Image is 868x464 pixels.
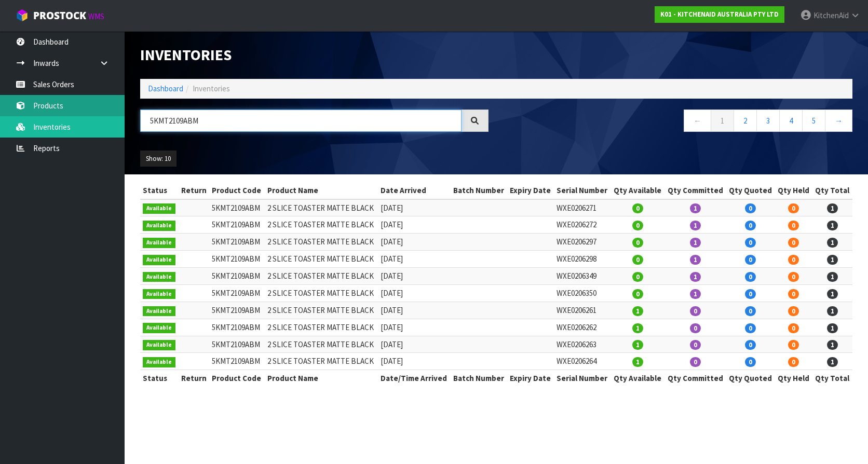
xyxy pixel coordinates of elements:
[209,319,264,336] td: 5KMT2109ABM
[143,221,175,231] span: Available
[140,151,177,167] button: Show: 10
[209,251,264,268] td: 5KMT2109ABM
[690,306,701,316] span: 0
[507,370,554,387] th: Expiry Date
[451,370,507,387] th: Batch Number
[209,268,264,285] td: 5KMT2109ABM
[812,182,852,199] th: Qty Total
[265,251,378,268] td: 2 SLICE TOASTER MATTE BLACK
[711,110,734,132] a: 1
[756,110,780,132] a: 3
[554,216,611,234] td: WXE0206272
[745,306,756,316] span: 0
[209,234,264,251] td: 5KMT2109ABM
[726,370,775,387] th: Qty Quoted
[690,238,701,248] span: 1
[690,272,701,282] span: 1
[16,9,29,22] img: cube-alt.png
[143,357,175,367] span: Available
[745,357,756,367] span: 0
[265,216,378,234] td: 2 SLICE TOASTER MATTE BLACK
[632,203,643,213] span: 0
[812,370,852,387] th: Qty Total
[378,370,451,387] th: Date/Time Arrived
[745,238,756,248] span: 0
[745,255,756,265] span: 0
[378,199,451,216] td: [DATE]
[827,323,838,333] span: 1
[813,10,849,20] span: KitchenAid
[378,284,451,302] td: [DATE]
[178,182,209,199] th: Return
[33,9,86,22] span: ProStock
[779,110,803,132] a: 4
[88,11,104,21] small: WMS
[209,370,264,387] th: Product Code
[554,370,611,387] th: Serial Number
[788,340,799,350] span: 0
[143,289,175,299] span: Available
[660,10,779,19] strong: K01 - KITCHENAID AUSTRALIA PTY LTD
[209,182,264,199] th: Product Code
[148,84,183,93] a: Dashboard
[632,221,643,230] span: 0
[140,110,462,132] input: Search inventories
[265,268,378,285] td: 2 SLICE TOASTER MATTE BLACK
[193,84,230,93] span: Inventories
[209,353,264,370] td: 5KMT2109ABM
[611,182,664,199] th: Qty Available
[632,340,643,350] span: 1
[143,255,175,265] span: Available
[265,234,378,251] td: 2 SLICE TOASTER MATTE BLACK
[788,357,799,367] span: 0
[378,234,451,251] td: [DATE]
[690,323,701,333] span: 0
[827,289,838,299] span: 1
[554,284,611,302] td: WXE0206350
[632,289,643,299] span: 0
[788,255,799,265] span: 0
[788,306,799,316] span: 0
[734,110,757,132] a: 2
[827,357,838,367] span: 1
[378,319,451,336] td: [DATE]
[265,336,378,353] td: 2 SLICE TOASTER MATTE BLACK
[209,216,264,234] td: 5KMT2109ABM
[378,182,451,199] th: Date Arrived
[825,110,852,132] a: →
[726,182,775,199] th: Qty Quoted
[664,370,726,387] th: Qty Committed
[265,302,378,319] td: 2 SLICE TOASTER MATTE BLACK
[788,323,799,333] span: 0
[209,284,264,302] td: 5KMT2109ABM
[664,182,726,199] th: Qty Committed
[554,353,611,370] td: WXE0206264
[632,306,643,316] span: 1
[827,238,838,248] span: 1
[143,340,175,350] span: Available
[554,199,611,216] td: WXE0206271
[788,238,799,248] span: 0
[788,272,799,282] span: 0
[788,221,799,230] span: 0
[788,203,799,213] span: 0
[827,340,838,350] span: 1
[451,182,507,199] th: Batch Number
[140,47,489,63] h1: Inventories
[554,234,611,251] td: WXE0206297
[554,251,611,268] td: WXE0206298
[632,272,643,282] span: 0
[504,110,852,135] nav: Page navigation
[209,302,264,319] td: 5KMT2109ABM
[775,182,812,199] th: Qty Held
[378,268,451,285] td: [DATE]
[143,238,175,248] span: Available
[378,251,451,268] td: [DATE]
[690,357,701,367] span: 0
[690,221,701,230] span: 1
[775,370,812,387] th: Qty Held
[143,306,175,317] span: Available
[690,255,701,265] span: 1
[827,203,838,213] span: 1
[143,203,175,214] span: Available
